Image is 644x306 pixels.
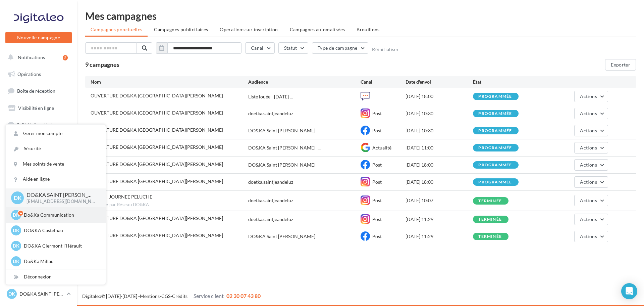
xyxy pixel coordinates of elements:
div: Déconnexion [6,269,106,285]
span: DO&KA Saint [PERSON_NAME] -... [248,144,321,151]
span: 10/09/2025 - JOURNEE PELUCHE [91,194,152,200]
span: OUVERTURE DO&KA Saint-Jean-de-Luz [91,127,223,133]
span: Visibilité en ligne [18,105,54,111]
div: programmée [478,94,512,99]
span: Post [372,162,382,168]
a: CGS [161,293,170,299]
button: Réinitialiser [372,47,399,52]
span: DK [13,243,19,249]
button: Actions [574,108,608,119]
span: Post [372,233,382,239]
button: Type de campagne [312,42,369,54]
a: Calendrier [4,201,73,215]
span: Operations sur inscription [220,27,278,32]
a: Mentions [140,293,160,299]
span: Post [372,128,382,133]
div: Mes campagnes [85,11,636,21]
span: Opérations [17,71,41,77]
span: Actions [580,233,597,239]
span: DK [13,258,19,265]
div: Open Intercom Messenger [621,283,637,299]
span: DK [13,212,19,218]
span: OUVERTURE DO&KA Saint-Jean-de-Luz [91,144,223,150]
span: Notifications [18,54,45,60]
button: Notifications 2 [4,50,70,64]
span: Actualité [372,145,391,150]
div: [DATE] 18:00 [406,179,473,185]
div: [DATE] 18:00 [406,93,473,100]
a: Campagnes [4,151,73,165]
div: programmée [478,180,512,184]
span: Envoyée par Réseau DO&KA [91,202,248,208]
div: programmée [478,112,512,116]
span: Service client [194,293,224,299]
span: Actions [580,179,597,185]
div: terminée [478,234,502,239]
button: Actions [574,214,608,225]
span: Campagnes publicitaires [154,27,208,32]
button: Statut [278,42,308,54]
span: Actions [580,216,597,222]
button: Canal [245,42,275,54]
div: doetka.saintjeandeluz [248,179,293,185]
span: OUVERTURE DO&KA Saint-Jean-de-Luz [91,110,223,116]
p: DO&KA Clermont l'Hérault [24,243,98,249]
div: Nom [91,79,248,85]
span: © [DATE]-[DATE] - - - [82,293,261,299]
span: Post [372,198,382,203]
span: Post [372,111,382,116]
a: Médiathèque [4,184,73,199]
div: Date d'envoi [406,79,473,85]
button: Nouvelle campagne [5,32,72,43]
button: Actions [574,125,608,136]
a: Boîte de réception [4,84,73,98]
a: SMS unitaire [4,134,73,148]
span: Boîte de réception [17,88,55,94]
p: DO&KA Castelnau [24,227,98,234]
a: DK DO&KA SAINT [PERSON_NAME] [5,288,72,300]
span: OUVERTURE DO&KA Saint-Jean-de-Luz [91,93,223,98]
button: Actions [574,231,608,242]
div: programmée [478,129,512,133]
div: terminée [478,199,502,203]
div: [DATE] 18:00 [406,162,473,168]
span: OUVERTURE DO&KA Saint-Jean-de-Luz [91,178,223,184]
span: DK [14,194,21,202]
span: Post [372,179,382,185]
button: Actions [574,91,608,102]
a: Crédits [172,293,187,299]
span: Actions [580,145,597,150]
div: Canal [361,79,406,85]
button: Exporter [605,59,636,71]
span: Campagnes automatisées [290,27,345,32]
a: Contacts [4,168,73,182]
p: DO&KA SAINT [PERSON_NAME] [26,191,95,199]
div: [DATE] 11:00 [406,144,473,151]
div: DO&KA Saint [PERSON_NAME] [248,127,315,134]
a: Gérer mon compte [6,126,106,141]
p: DO&KA SAINT [PERSON_NAME] [19,291,64,297]
div: [DATE] 10:30 [406,110,473,117]
a: Sollicitation d'avis [4,118,73,132]
div: [DATE] 10:07 [406,197,473,204]
p: [EMAIL_ADDRESS][DOMAIN_NAME] [26,199,95,205]
span: Actions [580,93,597,99]
a: Digitaleo [82,293,101,299]
a: Mes points de vente [6,157,106,172]
a: Aide en ligne [6,172,106,187]
span: OUVERTURE DO&KA Saint-Jean-de-Luz [91,232,223,238]
div: DO&KA Saint [PERSON_NAME] [248,233,315,240]
a: Opérations [4,67,73,81]
span: Sollicitation d'avis [17,122,55,127]
button: Actions [574,142,608,154]
span: Actions [580,198,597,203]
span: OUVERTURE DO&KA Saint-Jean-de-Luz [91,215,223,221]
span: DK [8,291,15,297]
span: 9 campagnes [85,61,119,68]
div: État [473,79,540,85]
button: Actions [574,176,608,188]
div: DO&KA Saint [PERSON_NAME] [248,162,315,168]
div: doetka.saintjeandeluz [248,216,293,223]
span: Post [372,216,382,222]
a: Sécurité [6,141,106,156]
